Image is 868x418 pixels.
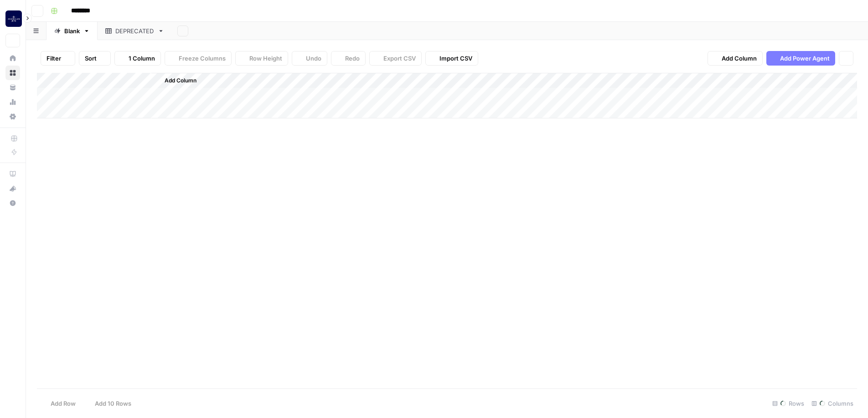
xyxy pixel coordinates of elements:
[5,10,22,27] img: Magellan Jets Logo
[165,76,196,85] span: Add Column
[165,51,232,66] button: Freeze Columns
[383,54,416,63] span: Export CSV
[5,80,20,95] a: Your Data
[425,51,478,66] button: Import CSV
[249,54,282,63] span: Row Height
[808,396,857,411] div: Columns
[369,51,422,66] button: Export CSV
[780,54,830,63] span: Add Power Agent
[46,54,61,63] span: Filter
[64,26,80,36] div: Blank
[98,22,172,40] a: DEPRECATED
[5,181,20,196] button: What's new?
[5,51,20,66] a: Home
[5,95,20,109] a: Usage
[41,51,75,66] button: Filter
[306,54,321,63] span: Undo
[85,54,97,63] span: Sort
[115,26,154,36] div: DEPRECATED
[51,399,76,408] span: Add Row
[5,167,20,181] a: AirOps Academy
[331,51,366,66] button: Redo
[95,399,131,408] span: Add 10 Rows
[292,51,327,66] button: Undo
[345,54,360,63] span: Redo
[37,396,81,411] button: Add Row
[5,109,20,124] a: Settings
[81,396,137,411] button: Add 10 Rows
[46,22,98,40] a: Blank
[129,54,155,63] span: 1 Column
[114,51,161,66] button: 1 Column
[79,51,111,66] button: Sort
[235,51,288,66] button: Row Height
[439,54,472,63] span: Import CSV
[6,182,20,195] div: What's new?
[769,396,808,411] div: Rows
[5,66,20,80] a: Browse
[179,54,226,63] span: Freeze Columns
[766,51,835,66] button: Add Power Agent
[722,54,757,63] span: Add Column
[5,7,20,30] button: Workspace: Magellan Jets
[5,196,20,210] button: Help + Support
[708,51,763,66] button: Add Column
[153,75,200,87] button: Add Column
